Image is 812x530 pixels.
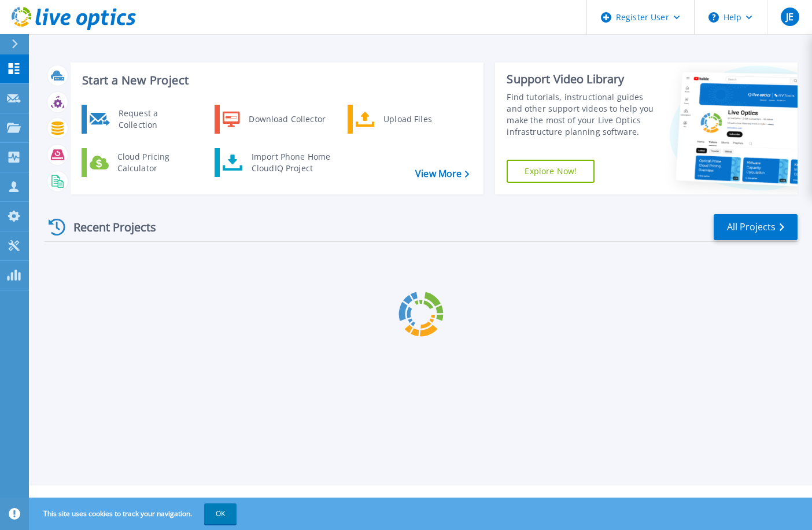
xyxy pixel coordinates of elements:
[32,503,237,524] span: This site uses cookies to track your navigation.
[786,12,793,21] span: JE
[714,214,798,240] a: All Projects
[45,213,172,241] div: Recent Projects
[82,148,200,177] a: Cloud Pricing Calculator
[378,108,463,131] div: Upload Files
[507,91,658,138] div: Find tutorials, instructional guides and other support videos to help you make the most of your L...
[204,503,237,524] button: OK
[507,160,595,183] a: Explore Now!
[415,168,469,179] a: View More
[507,72,658,87] div: Support Video Library
[243,108,330,131] div: Download Collector
[82,105,200,134] a: Request a Collection
[215,105,333,134] a: Download Collector
[112,151,197,174] div: Cloud Pricing Calculator
[113,108,197,131] div: Request a Collection
[246,151,336,174] div: Import Phone Home CloudIQ Project
[348,105,466,134] a: Upload Files
[82,74,469,87] h3: Start a New Project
